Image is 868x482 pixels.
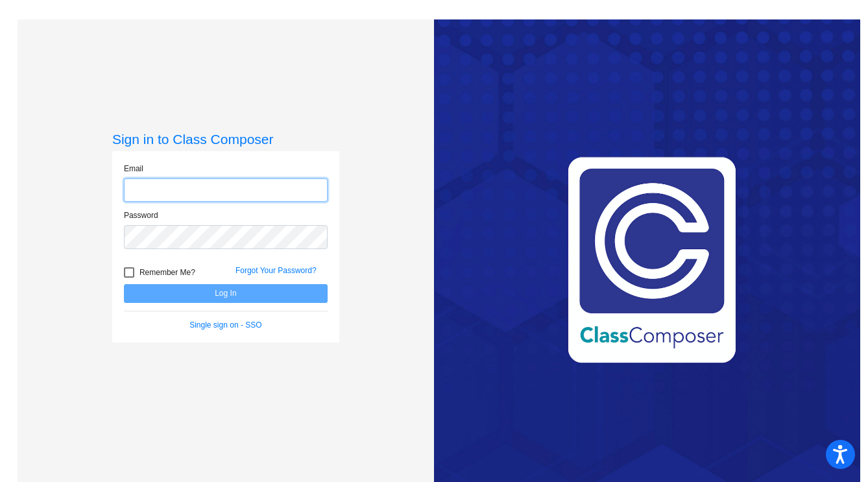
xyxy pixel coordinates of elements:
a: Forgot Your Password? [235,266,317,275]
h3: Sign in to Class Composer [112,131,339,147]
label: Password [124,210,158,221]
a: Single sign on - SSO [189,320,261,330]
button: Log In [124,284,328,303]
label: Email [124,163,143,175]
span: Remember Me? [139,265,195,280]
